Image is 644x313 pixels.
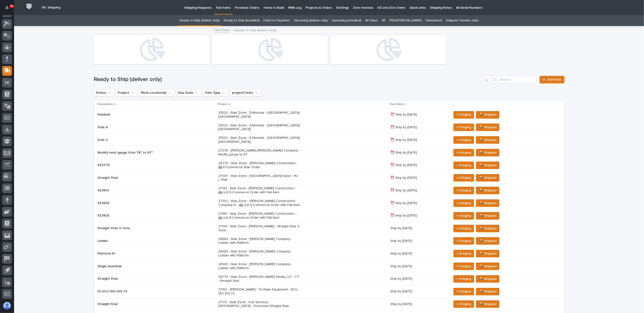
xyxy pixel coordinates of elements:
[94,76,481,83] h1: Ready to Ship (deliver only)
[218,300,300,308] p: 27172 - Stair Zone - KJD Services - [GEOGRAPHIC_DATA] - Oversized Straight Stair
[94,222,564,235] tr: Straight Stair 2-Tone27134 - Stair Zone - [PERSON_NAME] - Straight Stair 2-ToneShip by [DATE]← St...
[479,150,496,155] span: 📦 Shipped
[98,277,180,281] p: Straight Stair
[98,264,180,268] p: Single Guardrail
[426,15,442,26] a: Galvanized
[476,187,499,194] button: 📦 Shipped
[456,226,471,231] span: ← Staging
[10,4,13,8] p: 81
[479,301,496,307] span: 📦 Shipped
[98,163,180,167] p: SZ3775
[94,235,564,247] tr: Ladder26583 - Stair Zone - [PERSON_NAME] Company - Ladder with PlatformShip by [DATE]← Staging📦 S...
[390,201,448,205] p: ⏰ Ship by [DATE]
[218,288,300,296] p: 27150 - [PERSON_NAME] - Tri-State Equipment - SCU-160-100-72
[218,250,300,258] p: 26583 - Stair Zone - [PERSON_NAME] Company - Ladder with Platform
[94,172,564,184] tr: Straight Stair27087 - Stair Zone - [GEOGRAPHIC_DATA] Sales - IN - L Stair⏰ Ship by [DATE]← Stagin...
[479,226,496,231] span: 📦 Shipped
[94,108,564,121] tr: Handrail25522 - Stair Zone - Z-Modular - [GEOGRAPHIC_DATA] [GEOGRAPHIC_DATA]⏰ Ship by [DATE]← Sta...
[390,302,448,306] p: Ship by [DATE]
[456,289,471,294] span: ← Staging
[456,251,471,256] span: ← Staging
[453,212,474,220] button: ← Staging
[479,238,496,244] span: 📦 Shipped
[456,213,471,219] span: ← Staging
[203,89,228,97] button: Item Type
[453,187,474,194] button: ← Staging
[390,239,448,243] p: Ship by [DATE]
[94,260,564,273] tr: Single Guardrail26583 - Stair Zone - [PERSON_NAME] Company - Ladder with PlatformShip by [DATE]← ...
[453,136,474,144] button: ← Staging
[234,27,276,32] p: Ready to Ship (deliver only)
[218,111,300,119] p: 25522 - Stair Zone - Z-Modular - [GEOGRAPHIC_DATA] [GEOGRAPHIC_DATA]
[218,199,300,207] p: 27202 - Stair Zone - [PERSON_NAME] Construction Company In - 🤖 (v2) E-Commerce Order with Fab Item
[382,15,385,26] a: All
[492,76,537,83] input: Search
[176,89,201,97] button: Due Date
[180,15,219,26] a: Ready to Ship (deliver only)
[42,6,60,10] h2: 06. Shipping
[224,15,259,26] a: Ready to Ship (installed)
[94,134,564,146] tr: Stair C25522 - Stair Zone - Z-Modular - [GEOGRAPHIC_DATA] [GEOGRAPHIC_DATA]⏰ Ship by [DATE]← Stag...
[456,175,471,181] span: ← Staging
[94,159,564,172] tr: SZ377526779 - Stair Zone - [PERSON_NAME] Construction - 🤖 E-Commerce Stair Order⏰ Ship by [DATE]←...
[94,273,564,285] tr: Straight Stair26773 - Stair Zone - [PERSON_NAME] Realty LLC - CT - Straight StairShip by [DATE]← ...
[476,111,499,119] button: 📦 Shipped
[476,250,499,257] button: 📦 Shipped
[98,201,180,205] p: SZ3833
[446,15,479,26] a: Shipped Traveler Jobs
[476,225,499,232] button: 📦 Shipped
[456,263,471,269] span: ← Staging
[218,149,300,157] p: 27276 - [PERSON_NAME] [PERSON_NAME] Company - Modify gauge to 87
[94,209,564,222] tr: SZ382527165 - Stair Zone - [PERSON_NAME] Construction - 🤖 (v2) E-Commerce Order with Fab Item⏰ Sh...
[218,262,300,270] p: 26583 - Stair Zone - [PERSON_NAME] Company - Ladder with Platform
[453,225,474,232] button: ← Staging
[390,176,448,180] p: ⏰ Ship by [DATE]
[456,112,471,117] span: ← Staging
[390,151,448,155] p: ⏰ Ship by [DATE]
[479,112,496,117] span: 📦 Shipped
[456,150,471,155] span: ← Staging
[98,138,180,142] p: Stair C
[98,239,180,243] p: Ladder
[476,136,499,144] button: 📦 Shipped
[332,15,361,26] a: Upcoming (installed)
[94,146,564,159] tr: Modify hoist gauge from 78" to 87"27276 - [PERSON_NAME] [PERSON_NAME] Company - Modify gauge to 8...
[218,124,300,131] p: 25522 - Stair Zone - Z-Modular - [GEOGRAPHIC_DATA] [GEOGRAPHIC_DATA]
[218,237,300,245] p: 26583 - Stair Zone - [PERSON_NAME] Company - Ladder with Platform
[456,200,471,206] span: ← Staging
[479,289,496,294] span: 📦 Shipped
[218,136,300,144] p: 25522 - Stair Zone - Z-Modular - [GEOGRAPHIC_DATA] [GEOGRAPHIC_DATA]
[98,290,180,294] p: (1) SCU-160-100-72
[453,263,474,270] button: ← Staging
[453,199,474,207] button: ← Staging
[390,226,448,230] p: Ship by [DATE]
[453,275,474,283] button: ← Staging
[453,124,474,131] button: ← Staging
[476,288,499,295] button: 📦 Shipped
[98,102,113,107] p: Description
[98,302,180,306] p: Straight Stair
[389,15,422,26] a: PWI/[PERSON_NAME]
[456,188,471,193] span: ← Staging
[456,162,471,168] span: ← Staging
[453,162,474,169] button: ← Staging
[540,76,564,83] a: Add New
[94,298,564,310] tr: Straight Stair27172 - Stair Zone - KJD Services - [GEOGRAPHIC_DATA] - Oversized Straight StairShi...
[94,247,564,260] tr: Platform #126583 - Stair Zone - [PERSON_NAME] Company - Ladder with PlatformShip by [DATE]← Stagi...
[453,237,474,245] button: ← Staging
[390,125,448,129] p: ⏰ Ship by [DATE]
[479,263,496,269] span: 📦 Shipped
[476,263,499,270] button: 📦 Shipped
[479,213,496,219] span: 📦 Shipped
[98,252,180,256] p: Platform #1
[479,124,496,130] span: 📦 Shipped
[476,300,499,308] button: 📦 Shipped
[98,226,180,230] p: Straight Stair 2-Tone
[365,15,378,26] a: All Open
[94,285,564,298] tr: (1) SCU-160-100-7227150 - [PERSON_NAME] - Tri-State Equipment - SCU-160-100-72Ship by [DATE]← Sta...
[476,212,499,220] button: 📦 Shipped
[390,252,448,256] p: Ship by [DATE]
[94,184,564,197] tr: SZ381327123 - Stair Zone - [PERSON_NAME] Construction - 🤖 (v2) E-Commerce Order with Fab Item⏰ Sh...
[476,124,499,131] button: 📦 Shipped
[479,175,496,181] span: 📦 Shipped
